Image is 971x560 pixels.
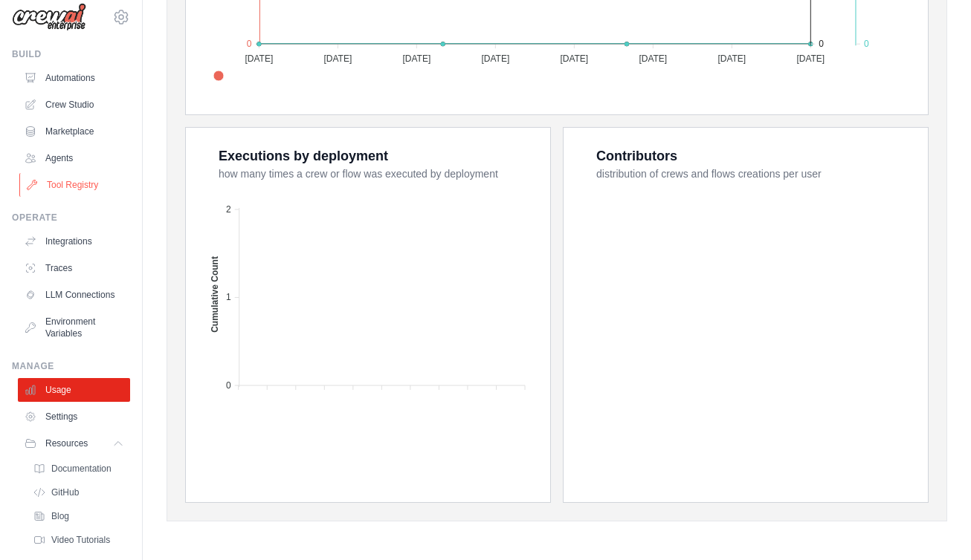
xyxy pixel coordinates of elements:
[18,66,130,90] a: Automations
[219,166,532,181] dt: how many times a crew or flow was executed by deployment
[18,93,130,117] a: Crew Studio
[18,256,130,280] a: Traces
[796,53,825,64] tspan: [DATE]
[18,405,130,429] a: Settings
[596,166,910,181] dt: distribution of crews and flows creations per user
[210,256,220,333] text: Cumulative Count
[226,380,231,391] tspan: 0
[51,463,112,475] span: Documentation
[245,53,273,64] tspan: [DATE]
[247,39,252,49] tspan: 0
[864,39,869,49] tspan: 0
[18,146,130,170] a: Agents
[560,53,588,64] tspan: [DATE]
[323,53,352,64] tspan: [DATE]
[51,486,79,498] span: GitHub
[639,53,667,64] tspan: [DATE]
[18,432,130,455] button: Resources
[12,3,86,31] img: Logo
[12,48,130,60] div: Build
[819,39,824,49] tspan: 0
[19,173,132,197] a: Tool Registry
[51,510,69,522] span: Blog
[18,283,130,307] a: LLM Connections
[226,204,231,215] tspan: 2
[402,53,430,64] tspan: [DATE]
[226,292,231,302] tspan: 1
[12,212,130,224] div: Operate
[12,360,130,372] div: Manage
[51,534,110,546] span: Video Tutorials
[27,506,130,527] a: Blog
[45,437,88,449] span: Resources
[27,458,130,479] a: Documentation
[18,229,130,253] a: Integrations
[18,378,130,402] a: Usage
[27,530,130,550] a: Video Tutorials
[481,53,509,64] tspan: [DATE]
[717,53,746,64] tspan: [DATE]
[18,310,130,345] a: Environment Variables
[596,146,677,166] div: Contributors
[18,120,130,143] a: Marketplace
[27,482,130,503] a: GitHub
[219,146,388,166] div: Executions by deployment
